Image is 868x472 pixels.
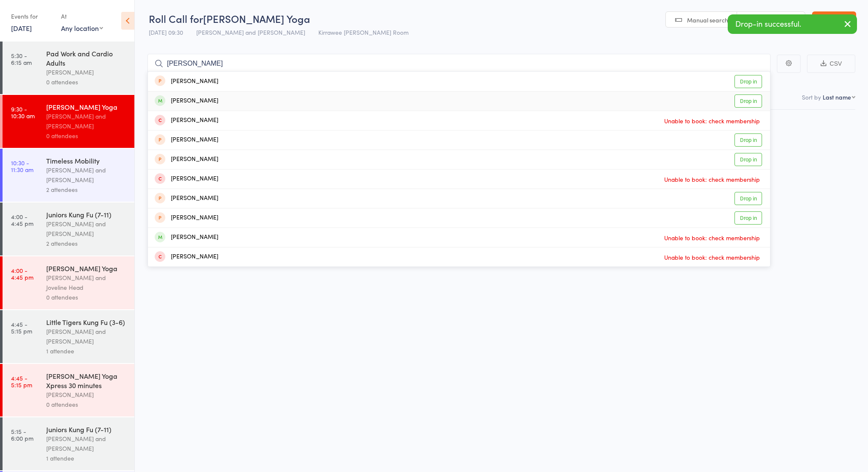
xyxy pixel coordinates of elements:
[196,28,305,36] span: [PERSON_NAME] and [PERSON_NAME]
[802,93,821,101] label: Sort by
[46,317,127,327] div: Little Tigers Kung Fu (3-6)
[812,11,856,28] a: Exit roll call
[46,400,127,409] div: 0 attendees
[734,94,762,108] a: Drop in
[46,102,127,111] div: [PERSON_NAME] Yoga
[11,213,33,227] time: 4:00 - 4:45 pm
[46,453,127,463] div: 1 attendee
[46,219,127,239] div: [PERSON_NAME] and [PERSON_NAME]
[3,95,134,148] a: 9:30 -10:30 am[PERSON_NAME] Yoga[PERSON_NAME] and [PERSON_NAME]0 attendees
[11,267,33,280] time: 4:00 - 4:45 pm
[3,364,134,416] a: 4:45 -5:15 pm[PERSON_NAME] Yoga Xpress 30 minutes[PERSON_NAME]0 attendees
[11,375,32,388] time: 4:45 - 5:15 pm
[46,434,127,453] div: [PERSON_NAME] and [PERSON_NAME]
[46,371,127,390] div: [PERSON_NAME] Yoga Xpress 30 minutes
[155,194,218,203] div: [PERSON_NAME]
[3,256,134,309] a: 4:00 -4:45 pm[PERSON_NAME] Yoga[PERSON_NAME] and Joveline Head0 attendees
[46,77,127,87] div: 0 attendees
[734,153,762,166] a: Drop in
[3,310,134,363] a: 4:45 -5:15 pmLittle Tigers Kung Fu (3-6)[PERSON_NAME] and [PERSON_NAME]1 attendee
[734,192,762,205] a: Drop in
[11,9,53,23] div: Events for
[46,346,127,356] div: 1 attendee
[155,116,218,125] div: [PERSON_NAME]
[155,155,218,164] div: [PERSON_NAME]
[11,428,33,441] time: 5:15 - 6:00 pm
[46,292,127,302] div: 0 attendees
[46,390,127,400] div: [PERSON_NAME]
[11,159,33,173] time: 10:30 - 11:30 am
[155,174,218,184] div: [PERSON_NAME]
[155,252,218,262] div: [PERSON_NAME]
[46,185,127,194] div: 2 attendees
[149,11,203,25] span: Roll Call for
[155,77,218,86] div: [PERSON_NAME]
[807,55,855,73] button: CSV
[61,9,103,23] div: At
[203,11,310,25] span: [PERSON_NAME] Yoga
[662,231,762,244] span: Unable to book: check membership
[46,131,127,141] div: 0 attendees
[46,210,127,219] div: Juniors Kung Fu (7-11)
[318,28,409,36] span: Kirrawee [PERSON_NAME] Room
[46,111,127,131] div: [PERSON_NAME] and [PERSON_NAME]
[734,133,762,147] a: Drop in
[46,264,127,273] div: [PERSON_NAME] Yoga
[11,52,32,66] time: 5:30 - 6:15 am
[155,135,218,145] div: [PERSON_NAME]
[11,106,35,119] time: 9:30 - 10:30 am
[728,14,857,34] div: Drop-in successful.
[61,23,103,33] div: Any location
[147,54,771,73] input: Search by name
[687,16,728,24] span: Manual search
[11,23,32,33] a: [DATE]
[46,49,127,67] div: Pad Work and Cardio Adults
[149,28,183,36] span: [DATE] 09:30
[3,417,134,470] a: 5:15 -6:00 pmJuniors Kung Fu (7-11)[PERSON_NAME] and [PERSON_NAME]1 attendee
[823,93,851,101] div: Last name
[46,156,127,165] div: Timeless Mobility
[734,211,762,225] a: Drop in
[46,327,127,346] div: [PERSON_NAME] and [PERSON_NAME]
[46,67,127,77] div: [PERSON_NAME]
[662,173,762,186] span: Unable to book: check membership
[3,149,134,202] a: 10:30 -11:30 amTimeless Mobility[PERSON_NAME] and [PERSON_NAME]2 attendees
[46,165,127,185] div: [PERSON_NAME] and [PERSON_NAME]
[3,42,134,94] a: 5:30 -6:15 amPad Work and Cardio Adults[PERSON_NAME]0 attendees
[11,321,32,334] time: 4:45 - 5:15 pm
[46,273,127,292] div: [PERSON_NAME] and Joveline Head
[155,233,218,242] div: [PERSON_NAME]
[662,114,762,127] span: Unable to book: check membership
[155,213,218,223] div: [PERSON_NAME]
[662,251,762,264] span: Unable to book: check membership
[3,203,134,255] a: 4:00 -4:45 pmJuniors Kung Fu (7-11)[PERSON_NAME] and [PERSON_NAME]2 attendees
[734,75,762,88] a: Drop in
[155,96,218,106] div: [PERSON_NAME]
[46,239,127,248] div: 2 attendees
[46,425,127,434] div: Juniors Kung Fu (7-11)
